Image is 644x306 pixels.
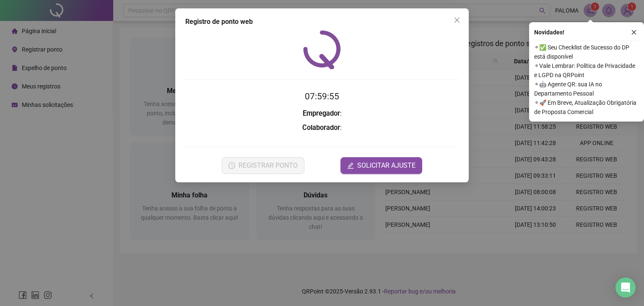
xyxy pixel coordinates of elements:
[534,61,639,80] span: ⚬ Vale Lembrar: Política de Privacidade e LGPD na QRPoint
[305,91,339,101] time: 07:59:55
[185,108,459,119] h3: :
[340,157,422,174] button: editSOLICITAR AJUSTE
[534,98,639,117] span: ⚬ 🚀 Em Breve, Atualização Obrigatória de Proposta Comercial
[534,80,639,98] span: ⚬ 🤖 Agente QR: sua IA no Departamento Pessoal
[185,17,459,27] div: Registro de ponto web
[454,17,460,23] span: close
[303,109,340,117] strong: Empregador
[534,43,639,61] span: ⚬ ✅ Seu Checklist de Sucesso do DP está disponível
[615,277,636,298] div: Open Intercom Messenger
[450,13,464,27] button: Close
[222,157,304,174] button: REGISTRAR PONTO
[631,29,637,35] span: close
[347,162,354,169] span: edit
[303,30,341,69] img: QRPoint
[302,124,340,132] strong: Colaborador
[357,161,415,171] span: SOLICITAR AJUSTE
[534,28,564,37] span: Novidades !
[185,122,459,133] h3: :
